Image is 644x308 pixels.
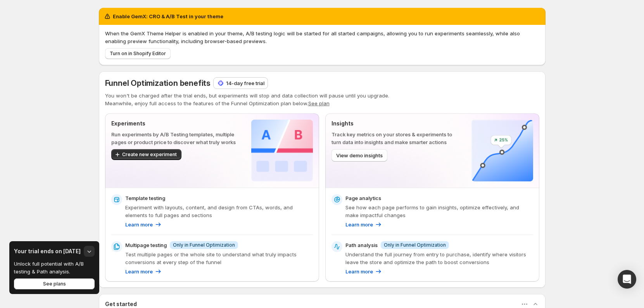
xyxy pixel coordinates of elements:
p: Page analytics [345,194,381,202]
h2: Enable GemX: CRO & A/B Test in your theme [113,12,223,20]
p: Learn more [125,268,153,275]
p: Template testing [125,194,165,202]
span: Only in Funnel Optimization [173,242,235,248]
span: Only in Funnel Optimization [384,242,446,248]
a: Learn more [125,221,162,228]
span: View demo insights [336,151,383,159]
p: Run experiments by A/B Testing templates, multiple pages or product price to discover what truly ... [111,131,239,146]
img: Experiments [251,120,313,181]
span: Create new experiment [122,151,177,158]
div: Open Intercom Messenger [618,270,636,289]
p: Insights [331,120,459,127]
p: Meanwhile, enjoy full access to the features of the Funnel Optimization plan below. [105,99,539,107]
p: Path analysis [345,241,378,249]
p: Experiment with layouts, content, and design from CTAs, words, and elements to full pages and sec... [125,204,313,219]
p: Learn more [125,221,153,228]
h3: Your trial ends on [DATE] [14,247,81,255]
p: Multipage testing [125,241,167,249]
p: Learn more [345,221,373,228]
button: View demo insights [331,149,387,162]
span: Turn on in Shopify Editor [110,50,166,57]
p: Experiments [111,120,239,127]
button: Turn on in Shopify Editor [105,48,171,59]
h3: Get started [105,300,137,308]
button: Create new experiment [111,149,181,160]
p: 14-day free trial [226,79,264,87]
span: See plans [43,281,66,287]
p: Learn more [345,268,373,275]
a: Learn more [345,268,382,275]
a: Learn more [125,268,162,275]
p: Test multiple pages or the whole site to understand what truly impacts conversions at every step ... [125,251,313,266]
p: Track key metrics on your stores & experiments to turn data into insights and make smarter actions [331,131,459,146]
img: 14-day free trial [217,79,224,87]
button: See plans [14,278,95,289]
p: Unlock full potential with A/B testing & Path analysis. [14,260,89,275]
span: Funnel Optimization benefits [105,78,211,88]
a: Learn more [345,221,382,228]
img: Insights [471,120,533,181]
button: See plan [308,100,330,106]
p: See how each page performs to gain insights, optimize effectively, and make impactful changes [345,204,533,219]
p: Understand the full journey from entry to purchase, identify where visitors leave the store and o... [345,251,533,266]
p: You won't be charged after the trial ends, but experiments will stop and data collection will pau... [105,92,539,99]
p: When the GemX Theme Helper is enabled in your theme, A/B testing logic will be started for all st... [105,30,539,45]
